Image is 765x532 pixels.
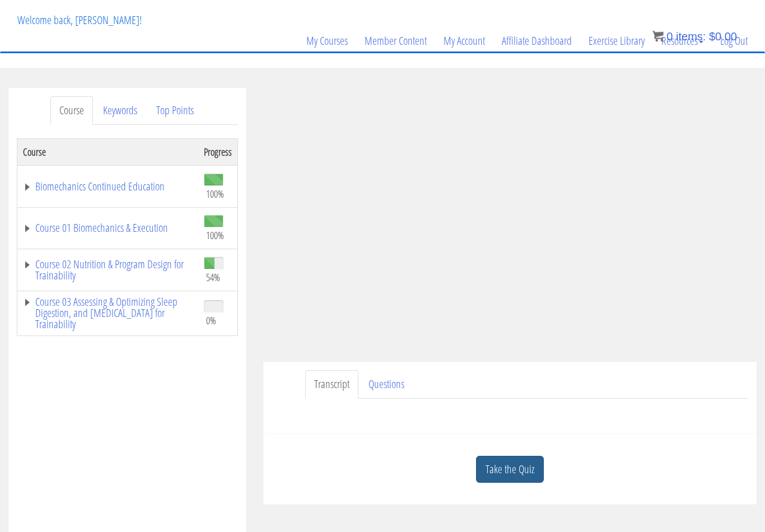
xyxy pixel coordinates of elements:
[666,30,673,43] span: 0
[652,30,737,43] a: 0 items: $0.00
[206,230,224,242] span: 100%
[23,181,193,193] a: Biomechanics Continued Education
[476,456,544,484] a: Take the Quiz
[709,30,737,43] bdi: 0.00
[17,139,199,166] th: Course
[356,15,435,68] a: Member Content
[23,259,193,282] a: Course 02 Nutrition & Program Design for Trainability
[305,371,358,399] a: Transcript
[435,15,493,68] a: My Account
[709,30,715,43] span: $
[198,139,238,166] th: Progress
[23,297,193,330] a: Course 03 Assessing & Optimizing Sleep Digestion, and [MEDICAL_DATA] for Trainability
[652,31,664,42] img: icon11.png
[206,272,220,284] span: 54%
[94,97,146,125] a: Keywords
[676,30,706,43] span: items:
[653,15,712,68] a: Resources
[580,15,653,68] a: Exercise Library
[206,188,224,200] span: 100%
[23,223,193,234] a: Course 01 Biomechanics & Execution
[147,97,203,125] a: Top Points
[360,371,413,399] a: Questions
[712,15,756,68] a: Log Out
[493,15,580,68] a: Affiliate Dashboard
[50,97,93,125] a: Course
[206,315,216,327] span: 0%
[298,15,356,68] a: My Courses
